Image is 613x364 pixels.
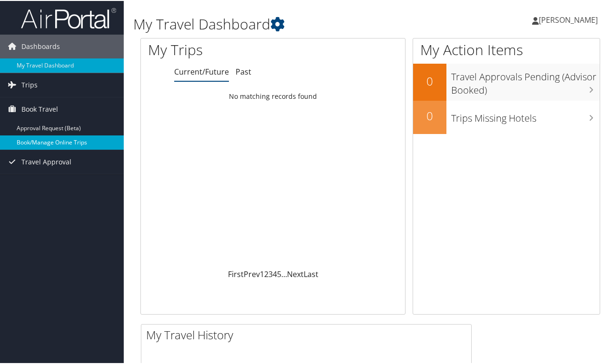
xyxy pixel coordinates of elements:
[244,268,260,278] a: Prev
[21,149,71,173] span: Travel Approval
[21,6,116,29] img: airportal-logo.png
[287,268,304,278] a: Next
[413,107,446,123] h2: 0
[21,34,60,57] span: Dashboards
[21,72,38,96] span: Trips
[268,268,273,278] a: 3
[174,66,229,76] a: Current/Future
[148,39,288,59] h1: My Trips
[413,63,600,99] a: 0Travel Approvals Pending (Advisor Booked)
[539,14,598,24] span: [PERSON_NAME]
[146,326,471,342] h2: My Travel History
[413,39,600,59] h1: My Action Items
[141,87,405,104] td: No matching records found
[260,268,264,278] a: 1
[281,268,287,278] span: …
[413,100,600,133] a: 0Trips Missing Hotels
[304,268,318,278] a: Last
[236,66,251,76] a: Past
[21,96,58,120] span: Book Travel
[451,65,600,96] h3: Travel Approvals Pending (Advisor Booked)
[277,268,281,278] a: 5
[273,268,277,278] a: 4
[228,268,244,278] a: First
[413,72,446,88] h2: 0
[133,13,449,33] h1: My Travel Dashboard
[532,5,607,33] a: [PERSON_NAME]
[451,106,600,124] h3: Trips Missing Hotels
[264,268,268,278] a: 2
